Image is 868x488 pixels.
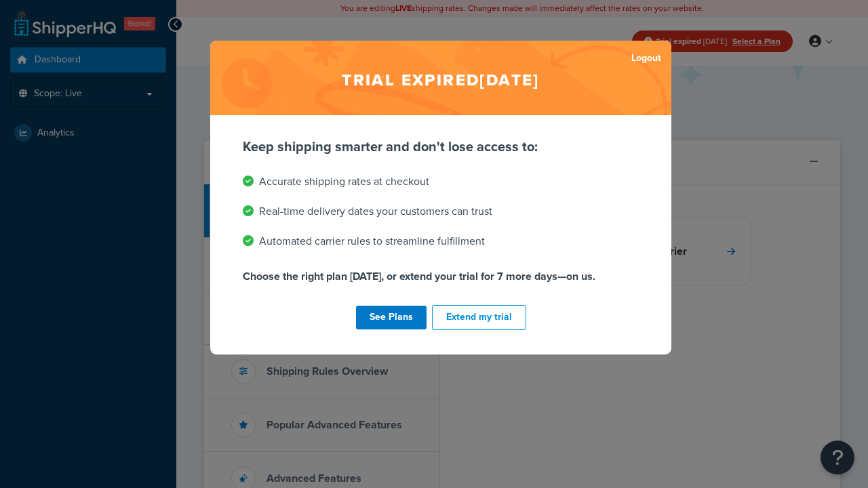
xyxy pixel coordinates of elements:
[243,172,639,191] li: Accurate shipping rates at checkout
[210,41,671,115] h2: Trial expired [DATE]
[243,267,639,286] p: Choose the right plan [DATE], or extend your trial for 7 more days—on us.
[432,305,526,330] button: Extend my trial
[243,137,639,156] p: Keep shipping smarter and don't lose access to:
[356,306,427,329] a: See Plans
[243,232,639,251] li: Automated carrier rules to streamline fulfillment
[631,49,661,68] a: Logout
[243,202,639,221] li: Real-time delivery dates your customers can trust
